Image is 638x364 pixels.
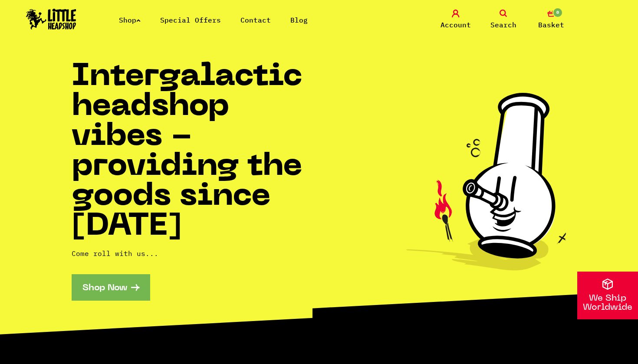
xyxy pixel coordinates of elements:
[552,7,563,18] span: 0
[119,16,141,24] a: Shop
[482,10,525,30] a: Search
[529,10,573,30] a: 0 Basket
[538,20,564,30] span: Basket
[72,248,319,259] p: Come roll with us...
[290,16,308,24] a: Blog
[72,274,150,301] a: Shop Now
[26,9,76,30] img: Little Head Shop Logo
[490,20,516,30] span: Search
[240,16,271,24] a: Contact
[72,62,319,242] h1: Intergalactic headshop vibes - providing the goods since [DATE]
[577,294,638,312] p: We Ship Worldwide
[160,16,221,24] a: Special Offers
[441,20,471,30] span: Account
